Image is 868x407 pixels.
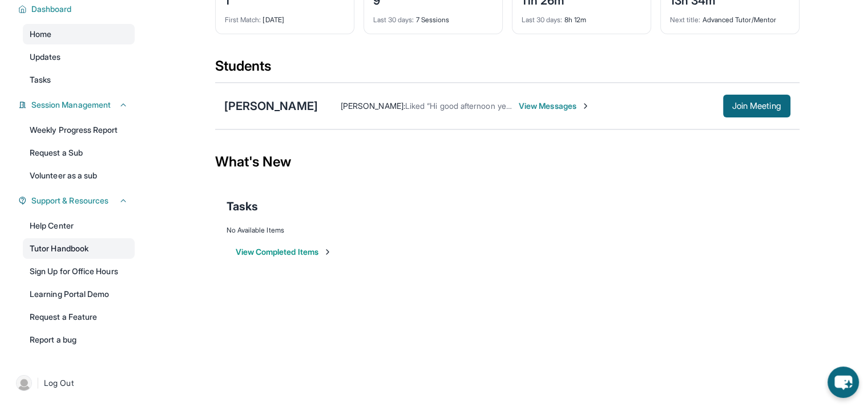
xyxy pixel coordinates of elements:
[522,9,641,25] div: 8h 12m
[11,371,135,396] a: |Log Out
[31,195,108,206] span: Support & Resources
[31,99,111,111] span: Session Management
[227,226,788,235] div: No Available Items
[23,143,135,163] a: Request a Sub
[225,9,345,25] div: [DATE]
[23,47,135,67] a: Updates
[30,29,51,40] span: Home
[23,215,135,236] a: Help Center
[23,329,135,350] a: Report a bug
[522,15,563,24] span: Last 30 days :
[23,165,135,186] a: Volunteer as a sub
[27,3,128,15] button: Dashboard
[23,307,135,327] a: Request a Feature
[30,51,61,63] span: Updates
[215,57,800,82] div: Students
[224,98,318,114] div: [PERSON_NAME]
[236,246,332,258] button: View Completed Items
[670,15,701,24] span: Next title :
[373,9,493,25] div: 7 Sessions
[23,284,135,304] a: Learning Portal Demo
[827,367,859,398] button: chat-button
[405,101,527,111] span: Liked “Hi good afternoon yes it is”
[341,101,405,111] span: [PERSON_NAME] :
[670,9,790,25] div: Advanced Tutor/Mentor
[30,74,51,86] span: Tasks
[723,95,790,117] button: Join Meeting
[23,238,135,259] a: Tutor Handbook
[225,15,261,24] span: First Match :
[227,198,258,214] span: Tasks
[27,99,128,111] button: Session Management
[581,101,590,111] img: Chevron-Right
[732,103,781,109] span: Join Meeting
[37,376,39,390] span: |
[373,15,414,24] span: Last 30 days :
[23,70,135,90] a: Tasks
[519,100,590,112] span: View Messages
[27,195,128,206] button: Support & Resources
[215,137,800,187] div: What's New
[23,24,135,44] a: Home
[44,377,74,389] span: Log Out
[31,3,72,15] span: Dashboard
[23,261,135,282] a: Sign Up for Office Hours
[23,120,135,140] a: Weekly Progress Report
[16,375,32,391] img: user-img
